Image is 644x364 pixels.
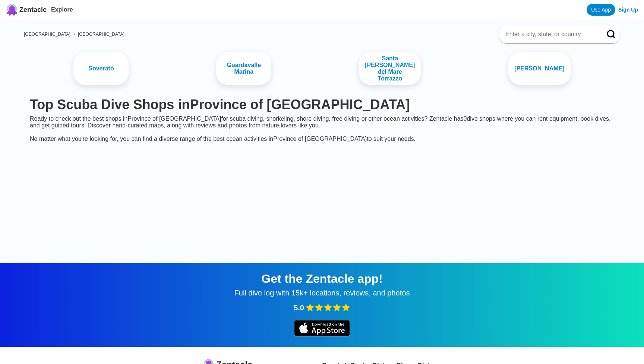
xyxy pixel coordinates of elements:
[78,32,124,37] a: [GEOGRAPHIC_DATA]
[294,304,304,312] span: 5.0
[24,32,70,37] a: [GEOGRAPHIC_DATA]
[51,6,73,13] a: Explore
[24,115,620,142] div: Ready to check out the best shops in Province of [GEOGRAPHIC_DATA] for scuba diving, snorkeling, ...
[19,6,47,14] span: Zentacle
[73,52,129,85] a: Soverato
[9,289,635,297] div: Full dive log with 15k+ locations, reviews, and photos
[141,148,503,182] iframe: Advertisement
[618,7,638,13] a: Sign Up
[294,320,350,336] img: iOS app store
[6,4,47,16] a: Zentacle logoZentacle
[216,52,271,85] a: Guardavalle Marina
[505,31,596,38] input: Enter a city, state, or country
[294,331,350,338] a: iOS app store
[6,4,18,16] img: Zentacle logo
[587,4,615,16] a: Use App
[508,52,570,85] a: [PERSON_NAME]
[30,97,614,113] h1: Top Scuba Dive Shops in Province of [GEOGRAPHIC_DATA]
[359,52,421,85] a: Santa [PERSON_NAME] del Mare Torrazzo
[24,188,471,251] iframe: Advertisement
[9,272,635,286] div: Get the Zentacle app!
[73,32,75,37] span: ›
